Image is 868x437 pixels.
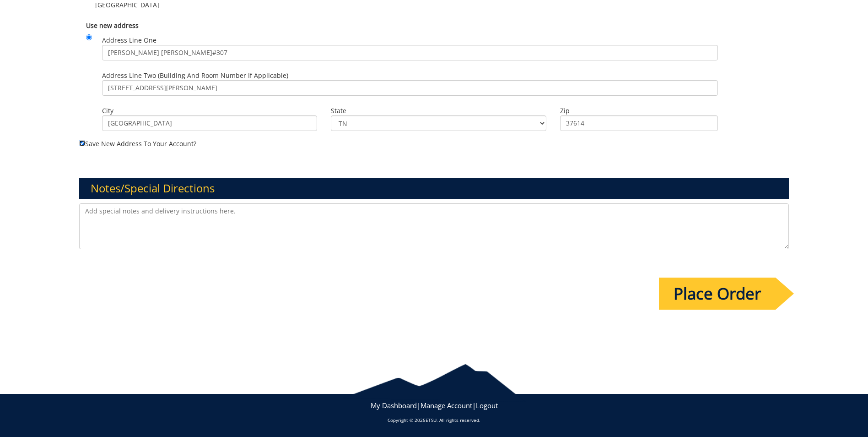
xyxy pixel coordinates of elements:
[102,80,718,96] input: Address Line Two (Building and Room Number if applicable)
[102,106,317,115] label: City
[476,401,498,410] a: Logout
[560,106,718,115] label: Zip
[371,401,417,410] a: My Dashboard
[102,45,718,60] input: Address Line One
[95,0,159,10] span: [GEOGRAPHIC_DATA]
[102,115,317,131] input: City
[331,106,546,115] label: State
[79,178,789,199] h3: Notes/Special Directions
[421,401,472,410] a: Manage Account
[102,36,718,60] label: Address Line One
[102,71,718,96] label: Address Line Two (Building and Room Number if applicable)
[659,278,776,310] input: Place Order
[560,115,718,131] input: Zip
[79,140,85,146] input: Save new address to your account?
[426,417,437,423] a: ETSU
[86,21,139,30] b: Use new address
